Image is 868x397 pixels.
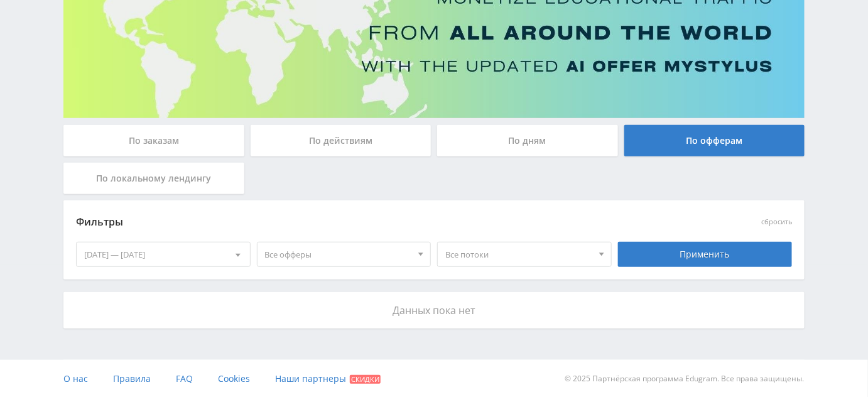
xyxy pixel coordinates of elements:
div: По офферам [624,125,805,156]
button: сбросить [761,218,792,226]
div: По локальному лендингу [63,163,244,194]
p: Данных пока нет [76,305,792,316]
span: Наши партнеры [275,373,346,384]
div: Фильтры [76,213,612,232]
span: Скидки [350,375,381,384]
span: Все офферы [265,242,412,266]
span: FAQ [176,373,193,384]
span: Все потоки [445,242,592,266]
div: [DATE] — [DATE] [77,242,250,266]
div: По дням [437,125,618,156]
div: Применить [618,242,793,267]
span: Cookies [218,373,250,384]
div: По действиям [251,125,431,156]
span: О нас [63,373,88,384]
div: По заказам [63,125,244,156]
span: Правила [113,373,151,384]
